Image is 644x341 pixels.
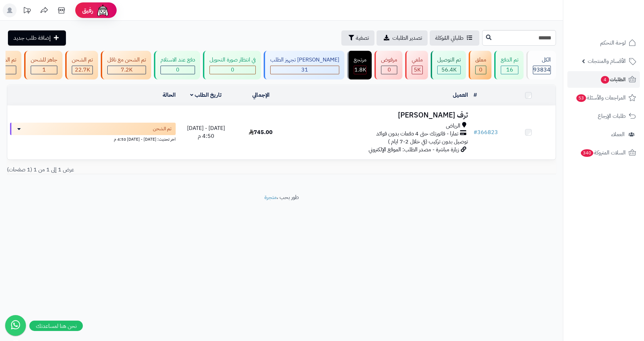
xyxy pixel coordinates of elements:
[161,66,195,74] div: 0
[567,108,640,124] a: طلبات الإرجاع
[388,138,468,146] span: توصيل بدون تركيب (في خلال 2-7 ايام )
[506,66,513,74] span: 16
[567,71,640,88] a: الطلبات4
[479,66,482,74] span: 0
[210,66,255,74] div: 0
[13,34,51,42] span: إضافة طلب جديد
[373,51,404,79] a: مرفوض 0
[412,56,423,64] div: ملغي
[262,51,346,79] a: [PERSON_NAME] تجهيز الطلب 31
[252,91,270,99] a: الإجمالي
[209,56,256,64] div: في انتظار صورة التحويل
[381,56,397,64] div: مرفوض
[31,56,57,64] div: جاهز للشحن
[160,56,195,64] div: دفع عند الاستلام
[341,30,374,46] button: تصفية
[567,89,640,106] a: المراجعات والأسئلة53
[533,66,550,74] span: 93834
[601,76,609,84] span: 4
[108,66,146,74] div: 7223
[388,66,391,74] span: 0
[271,66,339,74] div: 31
[346,51,373,79] a: مرتجع 1.8K
[576,94,586,102] span: 53
[75,66,90,74] span: 22.7K
[600,38,626,48] span: لوحة التحكم
[467,51,493,79] a: معلق 0
[475,56,486,64] div: معلق
[107,56,146,64] div: تم الشحن مع ناقل
[187,124,225,140] span: [DATE] - [DATE] 4:50 م
[376,130,458,138] span: تمارا - فاتورتك حتى 4 دفعات بدون فوائد
[231,66,234,74] span: 0
[600,75,626,84] span: الطلبات
[96,3,110,17] img: ai-face.png
[190,91,222,99] a: تاريخ الطلب
[567,35,640,51] a: لوحة التحكم
[249,128,273,136] span: 745.00
[72,56,93,64] div: تم الشحن
[354,66,366,74] span: 1.8K
[153,51,202,79] a: دفع عند الاستلام 0
[176,66,179,74] span: 0
[354,66,366,74] div: 1798
[598,111,626,121] span: طلبات الإرجاع
[446,122,460,130] span: الرياض
[525,51,557,79] a: الكل93834
[354,56,367,64] div: مرتجع
[414,66,421,74] span: 5K
[301,66,308,74] span: 31
[429,51,467,79] a: تم التوصيل 56.4K
[8,30,66,46] a: إضافة طلب جديد
[31,66,57,74] div: 1
[369,145,459,154] span: زيارة مباشرة - مصدر الطلب: الموقع الإلكتروني
[64,51,99,79] a: تم الشحن 22.7K
[567,144,640,161] a: السلات المتروكة340
[611,130,625,139] span: العملاء
[23,51,64,79] a: جاهز للشحن 1
[476,66,486,74] div: 0
[153,125,172,132] span: تم الشحن
[474,128,498,136] a: #366823
[581,149,593,157] span: 340
[441,66,457,74] span: 56.4K
[576,93,626,103] span: المراجعات والأسئلة
[493,51,525,79] a: تم الدفع 16
[438,66,460,74] div: 56397
[435,34,464,42] span: طلباتي المُوكلة
[270,56,339,64] div: [PERSON_NAME] تجهيز الطلب
[567,126,640,143] a: العملاء
[588,56,626,66] span: الأقسام والمنتجات
[202,51,262,79] a: في انتظار صورة التحويل 0
[412,66,422,74] div: 4950
[501,66,518,74] div: 16
[580,148,626,158] span: السلات المتروكة
[474,128,477,136] span: #
[381,66,397,74] div: 0
[42,66,46,74] span: 1
[453,91,468,99] a: العميل
[121,66,133,74] span: 7.2K
[2,166,282,174] div: عرض 1 إلى 1 من 1 (1 صفحات)
[437,56,461,64] div: تم التوصيل
[10,135,176,142] div: اخر تحديث: [DATE] - [DATE] 4:53 م
[533,56,551,64] div: الكل
[430,30,479,46] a: طلباتي المُوكلة
[597,19,637,33] img: logo-2.png
[99,51,153,79] a: تم الشحن مع ناقل 7.2K
[264,193,277,201] a: متجرة
[404,51,429,79] a: ملغي 5K
[501,56,518,64] div: تم الدفع
[474,91,477,99] a: #
[18,3,36,19] a: تحديثات المنصة
[291,111,468,119] h3: ترف [PERSON_NAME]
[377,30,428,46] a: تصدير الطلبات
[356,34,369,42] span: تصفية
[163,91,176,99] a: الحالة
[82,6,93,15] span: رفيق
[392,34,422,42] span: تصدير الطلبات
[72,66,92,74] div: 22746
